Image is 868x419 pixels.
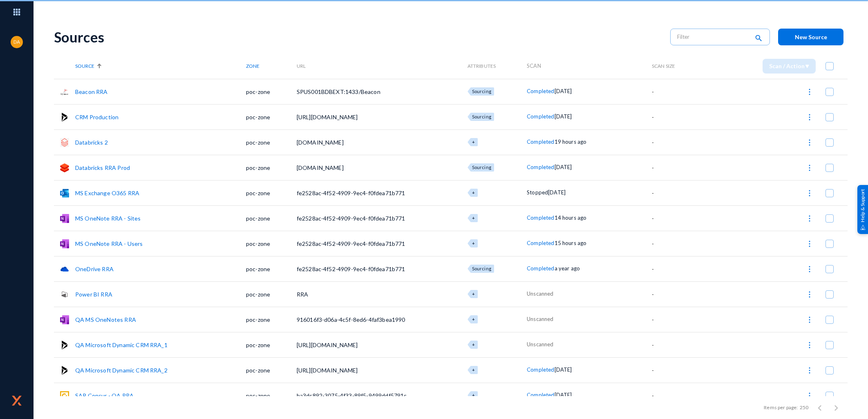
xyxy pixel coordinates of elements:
[246,205,297,231] td: poc-zone
[472,190,475,195] span: +
[812,399,828,416] button: Previous page
[652,79,702,104] td: -
[860,225,866,230] img: help_support.svg
[805,341,814,349] img: icon-more.svg
[555,265,580,272] span: a year ago
[805,240,814,248] img: icon-more.svg
[468,63,496,69] span: Attributes
[246,129,297,155] td: poc-zone
[75,291,112,298] a: Power BI RRA
[75,341,168,348] a: QA Microsoft Dynamic CRM RRA_1
[652,180,702,205] td: -
[805,366,814,374] img: icon-more.svg
[555,240,587,246] span: 15 hours ago
[555,366,572,373] span: [DATE]
[555,214,587,221] span: 14 hours ago
[805,290,814,299] img: icon-more.svg
[472,392,475,398] span: +
[778,29,843,45] button: New Source
[652,231,702,256] td: -
[677,31,749,43] input: Filter
[297,139,344,146] span: [DOMAIN_NAME]
[652,155,702,180] td: -
[652,307,702,332] td: -
[60,87,69,96] img: sqlserver.png
[652,256,702,281] td: -
[652,129,702,155] td: -
[555,164,572,170] span: [DATE]
[246,357,297,383] td: poc-zone
[60,265,69,274] img: onedrive.png
[527,240,554,246] span: Completed
[4,3,29,21] img: app launcher
[805,164,814,172] img: icon-more.svg
[246,256,297,281] td: poc-zone
[297,265,405,272] span: fe2528ac-4f52-4909-9ec4-f0fdea71b771
[297,63,306,69] span: URL
[60,315,69,324] img: onenote.png
[652,383,702,408] td: -
[805,88,814,96] img: icon-more.svg
[472,266,491,271] span: Sourcing
[246,104,297,129] td: poc-zone
[60,113,69,122] img: microsoftdynamics365.svg
[246,281,297,307] td: poc-zone
[555,113,572,120] span: [DATE]
[60,189,69,198] img: o365mail.svg
[472,114,491,119] span: Sourcing
[754,33,763,44] mat-icon: search
[297,164,344,171] span: [DOMAIN_NAME]
[652,63,675,69] span: Scan Size
[805,214,814,223] img: icon-more.svg
[472,165,491,170] span: Sourcing
[60,214,69,223] img: onenote.png
[297,291,308,298] span: RRA
[795,33,827,40] span: New Source
[75,88,108,95] a: Beacon RRA
[75,367,168,374] a: QA Microsoft Dynamic CRM RRA_2
[246,155,297,180] td: poc-zone
[857,185,868,234] div: Help & Support
[297,240,405,247] span: fe2528ac-4f52-4909-9ec4-f0fdea71b771
[805,113,814,121] img: icon-more.svg
[246,180,297,205] td: poc-zone
[246,63,297,69] div: Zone
[60,138,69,147] img: databricks.png
[297,316,405,323] span: 916016f3-d06a-4c5f-8ed6-4faf3bea1990
[60,391,69,400] img: sapconcur.svg
[246,332,297,357] td: poc-zone
[527,189,548,196] span: Stopped
[75,63,94,69] span: Source
[60,163,69,172] img: databricksfs.png
[297,215,405,222] span: fe2528ac-4f52-4909-9ec4-f0fdea71b771
[555,88,572,94] span: [DATE]
[246,383,297,408] td: poc-zone
[527,164,554,170] span: Completed
[246,231,297,256] td: poc-zone
[75,139,108,146] a: Databricks 2
[75,215,141,222] a: MS OneNote RRA - Sites
[75,392,134,399] a: SAP Concur - QA RRA
[805,138,814,147] img: icon-more.svg
[527,214,554,221] span: Completed
[805,316,814,324] img: icon-more.svg
[805,392,814,400] img: icon-more.svg
[805,189,814,197] img: icon-more.svg
[472,291,475,296] span: +
[75,189,139,196] a: MS Exchange O365 RRA
[555,392,572,398] span: [DATE]
[527,366,554,373] span: Completed
[54,29,662,45] div: Sources
[527,316,553,322] span: Unscanned
[297,341,358,348] span: [URL][DOMAIN_NAME]
[527,341,553,348] span: Unscanned
[527,113,554,120] span: Completed
[527,88,554,94] span: Completed
[805,265,814,273] img: icon-more.svg
[246,79,297,104] td: poc-zone
[652,281,702,307] td: -
[246,307,297,332] td: poc-zone
[800,404,808,411] div: 250
[527,265,554,272] span: Completed
[548,189,566,196] span: [DATE]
